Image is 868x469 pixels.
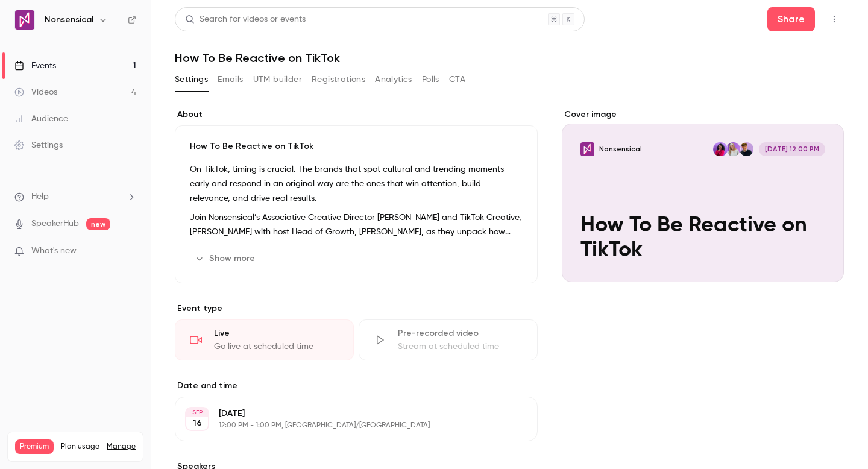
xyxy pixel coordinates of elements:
[31,190,49,203] span: Help
[175,380,538,392] label: Date and time
[190,249,262,268] button: Show more
[175,51,844,65] h1: How To Be Reactive on TikTok
[122,246,136,257] iframe: Noticeable Trigger
[31,245,77,257] span: What's new
[14,113,68,125] div: Audience
[218,70,243,89] button: Emails
[214,341,339,353] div: Go live at scheduled time
[562,109,844,282] section: Cover image
[398,341,523,353] div: Stream at scheduled time
[219,421,474,430] p: 12:00 PM - 1:00 PM, [GEOGRAPHIC_DATA]/[GEOGRAPHIC_DATA]
[767,7,815,31] button: Share
[175,70,208,89] button: Settings
[214,327,339,339] div: Live
[15,10,34,30] img: Nonsensical
[175,319,354,360] div: LiveGo live at scheduled time
[175,109,538,121] label: About
[185,13,306,26] div: Search for videos or events
[175,303,538,315] p: Event type
[253,70,302,89] button: UTM builder
[14,190,136,203] li: help-dropdown-opener
[190,210,523,239] p: Join Nonsensical’s Associative Creative Director [PERSON_NAME] and TikTok Creative, [PERSON_NAME]...
[14,86,57,98] div: Videos
[312,70,365,89] button: Registrations
[14,139,63,151] div: Settings
[15,439,54,454] span: Premium
[422,70,439,89] button: Polls
[86,218,110,230] span: new
[186,408,208,417] div: SEP
[190,140,523,153] p: How To Be Reactive on TikTok
[193,417,202,429] p: 16
[61,442,99,452] span: Plan usage
[359,319,538,360] div: Pre-recorded videoStream at scheduled time
[190,162,523,206] p: On TikTok, timing is crucial. The brands that spot cultural and trending moments early and respon...
[31,218,79,230] a: SpeakerHub
[398,327,523,339] div: Pre-recorded video
[562,109,844,121] label: Cover image
[14,60,56,72] div: Events
[45,14,93,26] h6: Nonsensical
[107,442,136,452] a: Manage
[449,70,465,89] button: CTA
[375,70,412,89] button: Analytics
[219,408,474,420] p: [DATE]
